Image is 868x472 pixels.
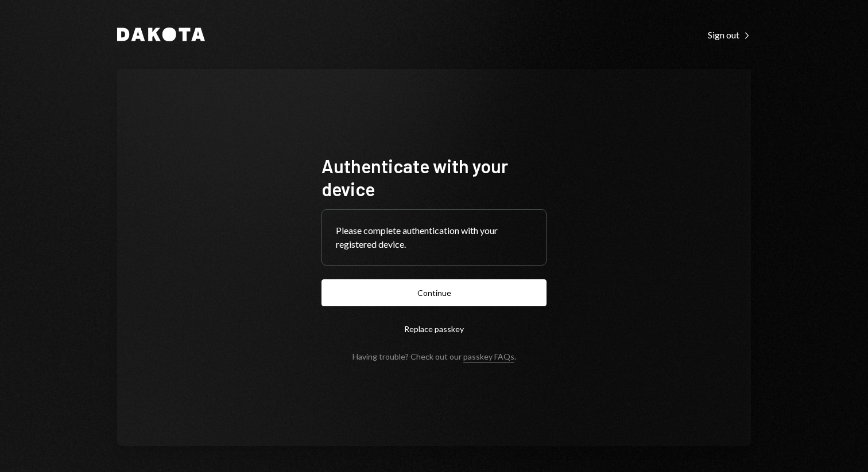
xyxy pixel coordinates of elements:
div: Please complete authentication with your registered device. [336,224,532,251]
div: Having trouble? Check out our . [352,352,516,361]
h1: Authenticate with your device [321,154,547,200]
a: passkey FAQs [463,352,514,362]
div: Sign out [708,29,751,41]
button: Continue [321,279,547,306]
a: Sign out [708,28,751,41]
button: Replace passkey [321,315,547,342]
